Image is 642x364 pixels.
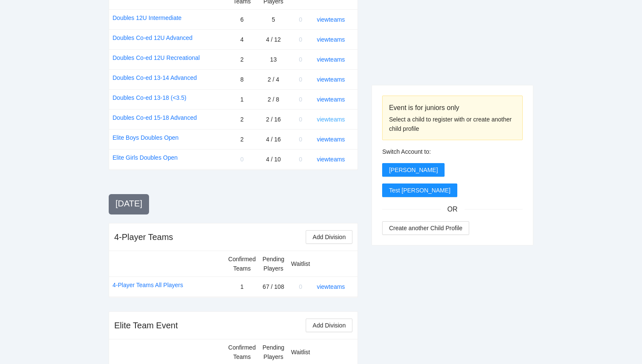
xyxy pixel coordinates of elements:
td: 5 [259,9,287,29]
div: 4-Player Teams [114,231,173,243]
td: 2 / 8 [259,89,287,109]
div: Pending Players [262,343,284,361]
td: 6 [225,9,259,29]
span: 0 [299,283,302,290]
td: 4 [225,29,259,49]
div: Waitlist [291,259,310,268]
div: Elite Team Event [114,319,178,331]
td: 4 / 12 [259,29,287,49]
a: view teams [317,16,345,23]
button: Add Division [306,319,352,332]
span: 0 [299,96,302,103]
a: Doubles Co-ed 15-18 Advanced [113,113,197,122]
td: 2 [225,49,259,69]
td: 1 [225,277,259,296]
td: 1 [225,89,259,109]
td: 4 / 10 [259,149,287,169]
div: Confirmed Teams [228,254,256,273]
a: Doubles Co-ed 12U Advanced [113,33,192,42]
div: Waitlist [291,347,310,357]
span: Add Division [313,321,346,330]
td: 2 [225,109,259,129]
button: Create another Child Profile [382,221,469,235]
span: 0 [299,36,302,43]
div: Pending Players [262,254,284,273]
a: Doubles Co-ed 12U Recreational [113,53,200,62]
a: view teams [317,156,345,163]
button: [PERSON_NAME] [382,163,445,177]
a: Doubles Co-ed 13-14 Advanced [113,73,197,82]
a: Doubles Co-ed 13-18 (<3.5) [113,93,186,102]
span: Test [PERSON_NAME] [389,186,451,195]
div: Select a child to register with or create another child profile [389,115,516,133]
span: 0 [299,16,302,23]
button: Add Division [306,230,352,244]
a: Doubles 12U Intermediate [113,13,182,23]
button: Test [PERSON_NAME] [382,183,457,197]
div: Event is for juniors only [389,102,516,113]
span: Add Division [313,232,346,242]
td: 67 / 108 [259,277,287,296]
span: OR [441,204,465,214]
td: 2 [225,129,259,149]
a: 4-Player Teams All Players [113,280,183,290]
td: 2 / 16 [259,109,287,129]
span: 0 [299,56,302,63]
span: [PERSON_NAME] [389,165,438,175]
span: 0 [299,156,302,163]
a: view teams [317,283,345,290]
span: 0 [299,136,302,143]
a: view teams [317,136,345,143]
div: Confirmed Teams [228,343,256,361]
td: 2 / 4 [259,69,287,89]
a: Elite Girls Doubles Open [113,153,177,162]
span: [DATE] [115,199,142,208]
span: 0 [299,76,302,83]
a: view teams [317,96,345,103]
a: view teams [317,116,345,123]
span: 0 [240,156,244,163]
td: 8 [225,69,259,89]
a: Elite Boys Doubles Open [113,133,179,142]
span: 0 [299,116,302,123]
a: view teams [317,36,345,43]
span: Create another Child Profile [389,223,462,233]
td: 4 / 16 [259,129,287,149]
a: view teams [317,76,345,83]
td: 13 [259,49,287,69]
a: view teams [317,56,345,63]
div: Switch Account to: [382,147,523,156]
